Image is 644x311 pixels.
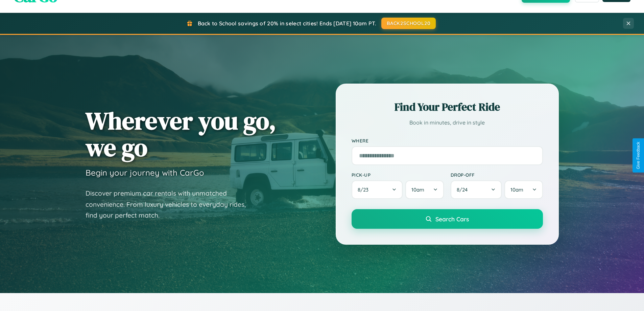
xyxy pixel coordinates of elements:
span: 10am [510,186,523,193]
label: Drop-off [451,172,543,178]
h1: Wherever you go, we go [86,107,276,161]
button: 8/24 [451,180,502,199]
p: Discover premium car rentals with unmatched convenience. From luxury vehicles to everyday rides, ... [86,188,255,221]
span: 8 / 23 [358,186,372,193]
h2: Find Your Perfect Ride [352,99,543,114]
p: Book in minutes, drive in style [352,118,543,128]
div: Give Feedback [636,142,641,169]
span: 10am [411,186,424,193]
button: Search Cars [352,209,543,229]
h3: Begin your journey with CarGo [86,168,204,178]
span: Search Cars [435,215,469,223]
button: BACK2SCHOOL20 [381,18,436,29]
label: Pick-up [352,172,444,178]
span: Back to School savings of 20% in select cities! Ends [DATE] 10am PT. [198,20,376,27]
button: 10am [504,180,543,199]
label: Where [352,138,543,143]
button: 8/23 [352,180,403,199]
button: 10am [405,180,444,199]
span: 8 / 24 [457,186,471,193]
